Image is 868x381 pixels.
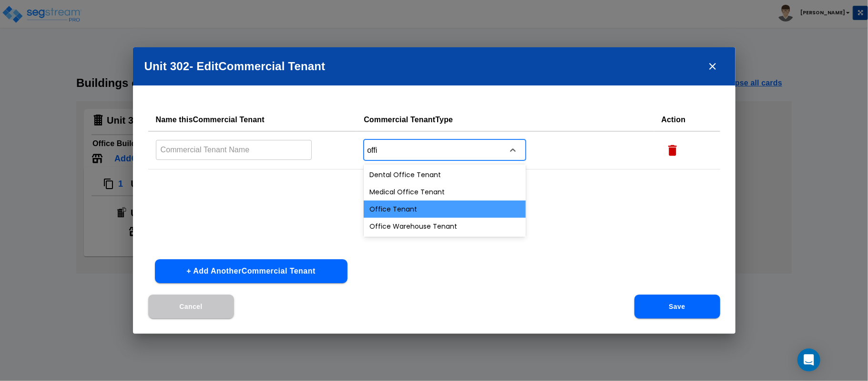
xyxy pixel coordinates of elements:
[356,108,654,131] th: Commercial Tenant Type
[148,108,357,131] th: Name this Commercial Tenant
[133,47,735,85] h2: Unit 302 - Edit Commercial Tenant
[701,55,724,78] button: close
[634,295,720,318] button: Save
[155,259,347,283] button: + Add AnotherCommercial Tenant
[156,139,312,160] input: Commercial Tenant Name
[797,349,820,371] div: Open Intercom Messenger
[148,295,234,318] button: Cancel
[364,201,526,218] div: Office Tenant
[654,108,720,131] th: Action
[364,218,526,235] div: Office Warehouse Tenant
[364,183,526,201] div: Medical Office Tenant
[364,166,526,183] div: Dental Office Tenant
